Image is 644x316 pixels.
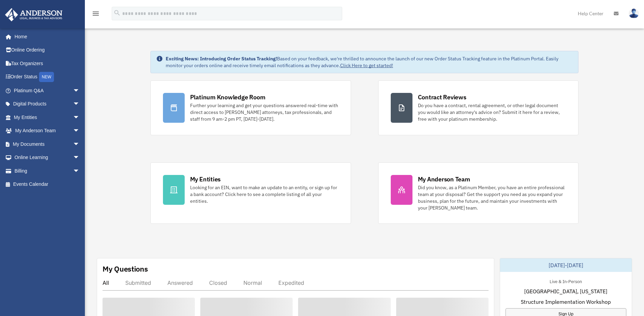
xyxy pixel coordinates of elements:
[5,57,90,70] a: Tax Organizers
[190,93,265,101] div: Platinum Knowledge Room
[190,184,338,204] div: Looking for an EIN, want to make an update to an entity, or sign up for a bank account? Click her...
[92,9,100,18] i: menu
[418,93,466,101] div: Contract Reviews
[125,279,151,286] div: Submitted
[243,279,262,286] div: Normal
[5,84,90,97] a: Platinum Q&Aarrow_drop_down
[73,151,87,165] span: arrow_drop_down
[73,97,87,111] span: arrow_drop_down
[103,279,109,286] div: All
[5,151,90,164] a: Online Learningarrow_drop_down
[39,72,54,82] div: NEW
[418,102,566,122] div: Do you have a contract, rental agreement, or other legal document you would like an attorney's ad...
[278,279,304,286] div: Expedited
[150,80,351,135] a: Platinum Knowledge Room Further your learning and get your questions answered real-time with dire...
[5,30,87,43] a: Home
[418,175,470,183] div: My Anderson Team
[5,111,90,124] a: My Entitiesarrow_drop_down
[73,137,87,151] span: arrow_drop_down
[5,124,90,138] a: My Anderson Teamarrow_drop_down
[378,80,579,135] a: Contract Reviews Do you have a contract, rental agreement, or other legal document you would like...
[150,162,351,224] a: My Entities Looking for an EIN, want to make an update to an entity, or sign up for a bank accoun...
[524,287,607,295] span: [GEOGRAPHIC_DATA], [US_STATE]
[73,84,87,98] span: arrow_drop_down
[500,258,632,272] div: [DATE]-[DATE]
[103,264,148,274] div: My Questions
[340,62,393,68] a: Click Here to get started!
[92,12,100,18] a: menu
[521,298,611,306] span: Structure Implementation Workshop
[5,97,90,111] a: Digital Productsarrow_drop_down
[167,279,193,286] div: Answered
[3,8,65,21] img: Anderson Advisors Platinum Portal
[73,164,87,178] span: arrow_drop_down
[378,162,579,224] a: My Anderson Team Did you know, as a Platinum Member, you have an entire professional team at your...
[113,9,121,17] i: search
[629,8,639,18] img: User Pic
[190,175,221,183] div: My Entities
[5,43,90,57] a: Online Ordering
[5,164,90,178] a: Billingarrow_drop_down
[5,70,90,84] a: Order StatusNEW
[5,137,90,151] a: My Documentsarrow_drop_down
[209,279,227,286] div: Closed
[166,55,573,69] div: Based on your feedback, we're thrilled to announce the launch of our new Order Status Tracking fe...
[166,56,277,62] strong: Exciting News: Introducing Order Status Tracking!
[73,111,87,124] span: arrow_drop_down
[5,178,90,191] a: Events Calendar
[418,184,566,211] div: Did you know, as a Platinum Member, you have an entire professional team at your disposal? Get th...
[73,124,87,138] span: arrow_drop_down
[190,102,338,122] div: Further your learning and get your questions answered real-time with direct access to [PERSON_NAM...
[544,277,587,284] div: Live & In-Person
